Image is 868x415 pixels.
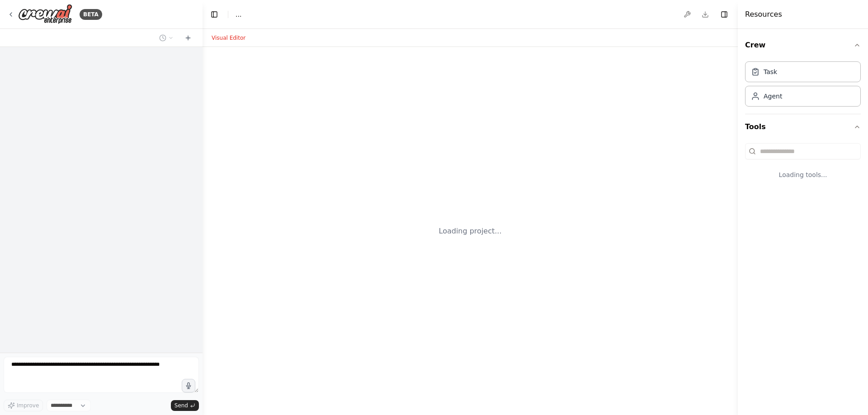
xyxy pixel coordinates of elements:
[236,10,241,19] nav: breadcrumb
[718,8,731,21] button: Hide right sidebar
[171,400,199,411] button: Send
[156,33,177,43] button: Switch to previous chat
[17,402,39,409] span: Improve
[439,226,502,237] div: Loading project...
[745,114,861,140] button: Tools
[745,33,861,58] button: Crew
[4,400,43,411] button: Improve
[182,379,195,392] button: Click to speak your automation idea
[764,92,782,101] div: Agent
[745,163,861,187] div: Loading tools...
[236,10,241,19] span: ...
[208,8,221,21] button: Hide left sidebar
[18,4,72,24] img: Logo
[764,67,777,76] div: Task
[80,9,102,20] div: BETA
[175,402,188,409] span: Send
[745,140,861,194] div: Tools
[745,9,782,20] h4: Resources
[206,33,251,43] button: Visual Editor
[745,58,861,114] div: Crew
[181,33,195,43] button: Start a new chat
